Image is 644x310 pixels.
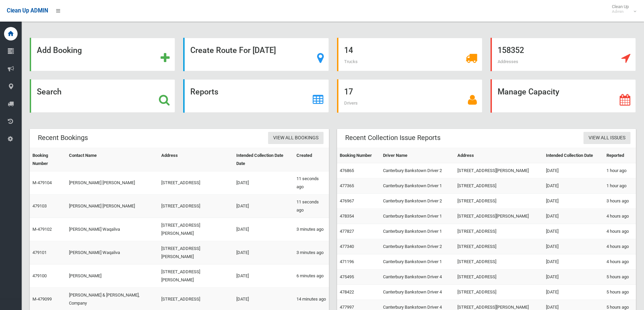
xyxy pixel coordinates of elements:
[604,224,636,239] td: 4 hours ago
[234,241,294,264] td: [DATE]
[380,239,455,254] td: Canterbury Bankstown Driver 2
[455,148,543,163] th: Address
[66,241,158,264] td: [PERSON_NAME] Waqaliva
[380,209,455,224] td: Canterbury Bankstown Driver 1
[455,178,543,194] td: [STREET_ADDRESS]
[234,148,294,171] th: Intended Collection Date Date
[604,194,636,209] td: 3 hours ago
[294,241,329,264] td: 3 minutes ago
[455,224,543,239] td: [STREET_ADDRESS]
[340,214,354,219] a: 478354
[234,171,294,195] td: [DATE]
[7,7,48,14] span: Clean Up ADMIN
[498,59,518,64] span: Addresses
[543,194,604,209] td: [DATE]
[190,87,218,96] strong: Reports
[234,218,294,241] td: [DATE]
[455,163,543,178] td: [STREET_ADDRESS][PERSON_NAME]
[32,250,47,255] a: 479101
[380,254,455,270] td: Canterbury Bankstown Driver 1
[543,148,604,163] th: Intended Collection Date
[30,131,96,144] header: Recent Bookings
[455,270,543,285] td: [STREET_ADDRESS]
[32,227,52,232] a: M-479102
[604,254,636,270] td: 4 hours ago
[30,38,175,71] a: Add Booking
[380,163,455,178] td: Canterbury Bankstown Driver 2
[32,203,47,208] a: 479103
[455,194,543,209] td: [STREET_ADDRESS]
[159,195,234,218] td: [STREET_ADDRESS]
[234,264,294,288] td: [DATE]
[380,194,455,209] td: Canterbury Bankstown Driver 2
[32,297,52,302] a: M-479099
[37,46,82,55] strong: Add Booking
[380,270,455,285] td: Canterbury Bankstown Driver 4
[159,171,234,195] td: [STREET_ADDRESS]
[455,285,543,300] td: [STREET_ADDRESS]
[337,38,482,71] a: 14 Trucks
[455,209,543,224] td: [STREET_ADDRESS][PERSON_NAME]
[340,259,354,264] a: 471196
[337,131,449,144] header: Recent Collection Issue Reports
[498,87,559,96] strong: Manage Capacity
[543,224,604,239] td: [DATE]
[583,132,630,144] a: View All Issues
[340,289,354,294] a: 478422
[380,148,455,163] th: Driver Name
[340,183,354,188] a: 477365
[543,239,604,254] td: [DATE]
[604,148,636,163] th: Reported
[543,178,604,194] td: [DATE]
[37,87,62,96] strong: Search
[344,59,358,64] span: Trucks
[30,79,175,113] a: Search
[543,285,604,300] td: [DATE]
[491,79,636,113] a: Manage Capacity
[344,87,353,96] strong: 17
[337,148,380,163] th: Booking Number
[543,270,604,285] td: [DATE]
[340,305,354,310] a: 477997
[604,285,636,300] td: 5 hours ago
[294,195,329,218] td: 11 seconds ago
[183,79,329,113] a: Reports
[340,229,354,234] a: 477827
[604,163,636,178] td: 1 hour ago
[66,171,158,195] td: [PERSON_NAME] [PERSON_NAME]
[455,254,543,270] td: [STREET_ADDRESS]
[455,239,543,254] td: [STREET_ADDRESS]
[159,241,234,264] td: [STREET_ADDRESS][PERSON_NAME]
[491,38,636,71] a: 158352 Addresses
[268,132,324,144] a: View All Bookings
[498,46,524,55] strong: 158352
[380,178,455,194] td: Canterbury Bankstown Driver 1
[543,254,604,270] td: [DATE]
[159,264,234,288] td: [STREET_ADDRESS][PERSON_NAME]
[32,180,52,185] a: M-479104
[604,270,636,285] td: 5 hours ago
[66,264,158,288] td: [PERSON_NAME]
[66,195,158,218] td: [PERSON_NAME] [PERSON_NAME]
[66,218,158,241] td: [PERSON_NAME] Waqaliva
[294,264,329,288] td: 6 minutes ago
[380,285,455,300] td: Canterbury Bankstown Driver 4
[159,148,234,171] th: Address
[344,101,358,106] span: Drivers
[344,46,353,55] strong: 14
[604,178,636,194] td: 1 hour ago
[294,148,329,171] th: Created
[159,218,234,241] td: [STREET_ADDRESS][PERSON_NAME]
[183,38,329,71] a: Create Route For [DATE]
[609,4,636,14] span: Clean Up
[612,9,629,14] small: Admin
[604,239,636,254] td: 4 hours ago
[340,198,354,203] a: 476967
[380,224,455,239] td: Canterbury Bankstown Driver 1
[190,46,276,55] strong: Create Route For [DATE]
[340,168,354,173] a: 476865
[32,273,47,278] a: 479100
[234,195,294,218] td: [DATE]
[340,244,354,249] a: 477340
[30,148,66,171] th: Booking Number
